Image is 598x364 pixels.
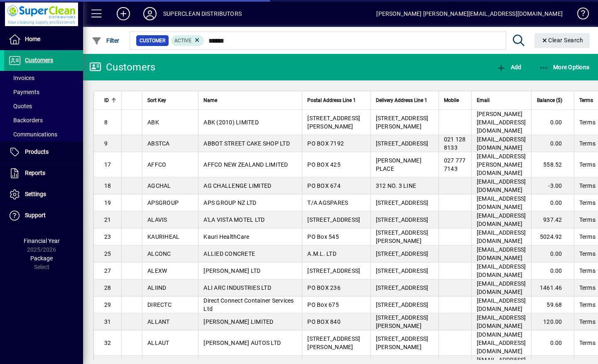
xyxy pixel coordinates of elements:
[579,284,596,292] span: Terms
[104,140,108,147] span: 9
[477,314,526,329] span: [EMAIL_ADDRESS][DOMAIN_NAME]
[307,140,344,147] span: PO BOX 7192
[90,33,122,48] button: Filter
[137,6,163,21] button: Profile
[376,182,417,189] span: 312 NO. 3 LINE
[537,96,570,105] div: Balance ($)
[579,216,596,224] span: Terms
[8,103,32,109] span: Quotes
[531,279,574,296] td: 1461.46
[376,157,422,172] span: [PERSON_NAME] PLACE
[203,119,259,126] span: ABK (2010) LIMITED
[4,85,83,99] a: Payments
[203,182,271,189] span: AG CHALLENGE LIMITED
[203,199,256,206] span: APS GROUP NZ LTD
[579,267,596,275] span: Terms
[174,38,191,44] span: Active
[307,267,360,274] span: [STREET_ADDRESS]
[376,301,429,308] span: [STREET_ADDRESS]
[477,229,526,244] span: [EMAIL_ADDRESS][DOMAIN_NAME]
[104,301,111,308] span: 29
[104,119,108,126] span: 8
[534,33,590,48] button: Clear
[203,340,281,346] span: [PERSON_NAME] AUTOS LTD
[376,267,429,274] span: [STREET_ADDRESS]
[307,250,336,257] span: A.M.L. LTD
[307,161,341,168] span: PO BOX 425
[203,297,294,312] span: Direct Connect Container Services Ltd
[104,340,111,346] span: 32
[4,163,83,184] a: Reports
[477,178,526,193] span: [EMAIL_ADDRESS][DOMAIN_NAME]
[376,335,429,350] span: [STREET_ADDRESS][PERSON_NAME]
[147,216,167,223] span: ALAVIS
[579,250,596,258] span: Terms
[147,267,167,274] span: ALEXW
[30,255,53,262] span: Package
[579,339,596,347] span: Terms
[8,117,43,124] span: Backorders
[163,7,242,20] div: SUPERCLEAN DISTRIBUTORS
[307,284,341,291] span: PO BOX 236
[307,182,341,189] span: PO BOX 674
[444,96,459,105] span: Mobile
[579,182,596,190] span: Terms
[104,199,111,206] span: 19
[531,110,574,135] td: 0.00
[147,340,169,346] span: ALLAUT
[24,238,60,244] span: Financial Year
[203,318,273,325] span: [PERSON_NAME] LIMITED
[531,228,574,245] td: 5024.92
[531,313,574,330] td: 120.00
[376,140,429,147] span: [STREET_ADDRESS]
[444,96,466,105] div: Mobile
[104,96,109,105] span: ID
[531,135,574,152] td: 0.00
[531,330,574,356] td: 0.00
[203,161,288,168] span: AFFCO NEW ZEALAND LIMITED
[25,36,40,42] span: Home
[4,99,83,113] a: Quotes
[307,318,341,325] span: PO BOX 840
[579,118,596,126] span: Terms
[579,96,593,105] span: Terms
[579,139,596,148] span: Terms
[531,296,574,313] td: 59.68
[477,280,526,295] span: [EMAIL_ADDRESS][DOMAIN_NAME]
[147,161,166,168] span: AFFCO
[4,184,83,205] a: Settings
[376,96,427,105] span: Delivery Address Line 1
[147,199,179,206] span: APSGROUP
[477,96,490,105] span: Email
[307,335,360,350] span: [STREET_ADDRESS][PERSON_NAME]
[104,216,111,223] span: 21
[104,250,111,257] span: 25
[104,318,111,325] span: 31
[531,245,574,262] td: 0.00
[92,37,120,44] span: Filter
[4,142,83,163] a: Products
[477,136,526,151] span: [EMAIL_ADDRESS][DOMAIN_NAME]
[203,233,249,240] span: Kauri HealthCare
[579,301,596,309] span: Terms
[104,96,116,105] div: ID
[104,267,111,274] span: 27
[25,148,49,155] span: Products
[376,229,429,244] span: [STREET_ADDRESS][PERSON_NAME]
[147,182,171,189] span: AGCHAL
[477,263,526,278] span: [EMAIL_ADDRESS][DOMAIN_NAME]
[477,153,526,176] span: [EMAIL_ADDRESS][PERSON_NAME][DOMAIN_NAME]
[4,127,83,141] a: Communications
[376,7,563,20] div: [PERSON_NAME] [PERSON_NAME][EMAIL_ADDRESS][DOMAIN_NAME]
[531,194,574,211] td: 0.00
[203,216,265,223] span: A'LA VISTA MOTEL LTD
[376,250,429,257] span: [STREET_ADDRESS]
[25,57,53,63] span: Customers
[203,250,255,257] span: ALLIED CONCRETE
[25,170,45,176] span: Reports
[147,119,159,126] span: ABK
[147,140,170,147] span: ABSTCA
[147,301,172,308] span: DIRECTC
[477,246,526,261] span: [EMAIL_ADDRESS][DOMAIN_NAME]
[104,161,111,168] span: 17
